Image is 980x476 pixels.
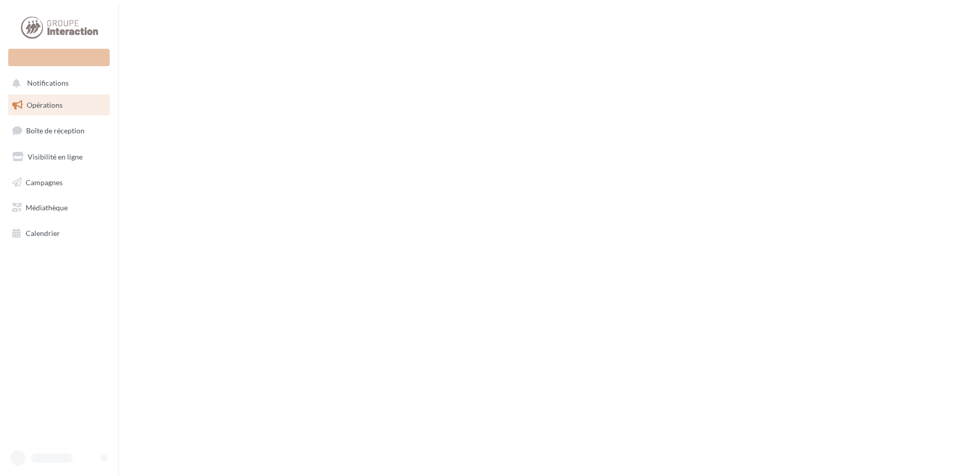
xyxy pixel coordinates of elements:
[26,177,63,186] span: Campagnes
[27,79,69,88] span: Notifications
[6,94,112,116] a: Opérations
[27,101,63,109] span: Opérations
[8,49,110,66] div: Nouvelle campagne
[6,197,112,219] a: Médiathèque
[6,146,112,168] a: Visibilité en ligne
[26,229,60,237] span: Calendrier
[6,223,112,244] a: Calendrier
[28,152,83,161] span: Visibilité en ligne
[26,203,68,212] span: Médiathèque
[6,120,112,142] a: Boîte de réception
[6,172,112,193] a: Campagnes
[26,126,85,135] span: Boîte de réception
